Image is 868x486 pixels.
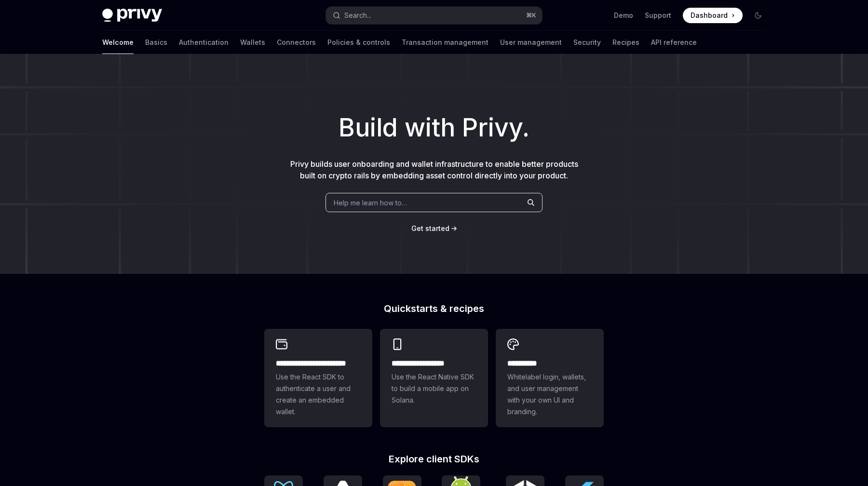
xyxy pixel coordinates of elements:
span: Get started [411,224,449,232]
a: Basics [145,31,167,54]
a: Demo [614,11,633,20]
img: dark logo [102,9,162,22]
a: **** *****Whitelabel login, wallets, and user management with your own UI and branding. [496,329,604,427]
a: Support [645,11,671,20]
h2: Explore client SDKs [264,454,604,464]
button: Search...⌘K [326,7,542,24]
span: ⌘ K [526,12,536,19]
span: Privy builds user onboarding and wallet infrastructure to enable better products built on crypto ... [290,159,578,180]
a: Security [573,31,601,54]
a: Policies & controls [327,31,390,54]
span: Whitelabel login, wallets, and user management with your own UI and branding. [507,371,592,418]
a: User management [500,31,562,54]
a: Transaction management [402,31,488,54]
a: API reference [651,31,697,54]
span: Use the React SDK to authenticate a user and create an embedded wallet. [276,371,361,418]
button: Toggle dark mode [750,8,766,23]
span: Help me learn how to… [334,198,407,208]
a: Dashboard [683,8,743,23]
a: Wallets [240,31,265,54]
h2: Quickstarts & recipes [264,304,604,313]
a: Recipes [612,31,639,54]
a: **** **** **** ***Use the React Native SDK to build a mobile app on Solana. [380,329,488,427]
a: Connectors [277,31,316,54]
a: Get started [411,224,449,233]
a: Welcome [102,31,134,54]
span: Use the React Native SDK to build a mobile app on Solana. [392,371,476,406]
a: Authentication [179,31,229,54]
div: Search... [344,10,371,21]
span: Dashboard [691,11,728,20]
h1: Build with Privy. [15,109,853,147]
